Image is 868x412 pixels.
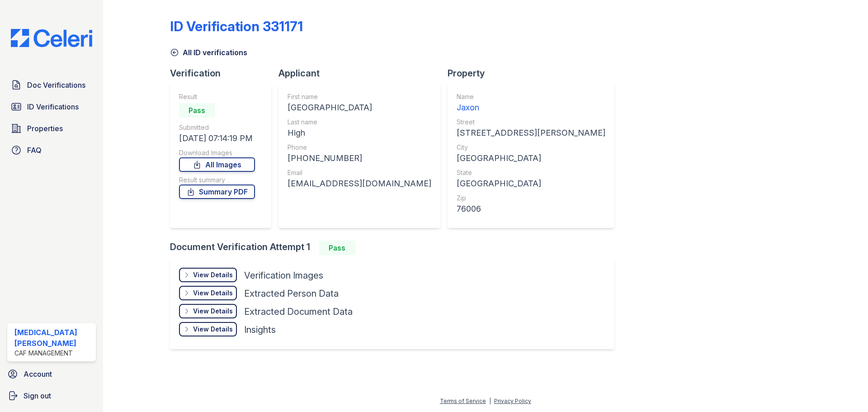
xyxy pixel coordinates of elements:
div: View Details [193,307,233,316]
div: View Details [193,289,233,298]
div: Property [448,67,622,80]
div: [STREET_ADDRESS][PERSON_NAME] [457,127,605,139]
div: Zip [457,194,605,203]
div: Jaxon [457,101,605,114]
span: Properties [27,123,63,134]
span: ID Verifications [27,101,79,112]
a: Summary PDF [179,185,255,199]
div: Document Verification Attempt 1 [170,241,622,255]
div: Applicant [278,67,448,80]
div: Result summary [179,175,255,185]
div: Email [288,168,431,177]
div: [EMAIL_ADDRESS][DOMAIN_NAME] [288,177,431,190]
a: All Images [179,157,255,172]
span: Doc Verifications [27,80,85,90]
div: Pass [179,103,215,118]
a: Sign out [4,387,99,405]
span: Sign out [24,390,51,401]
div: Last name [288,118,431,127]
a: FAQ [7,141,96,159]
div: View Details [193,325,233,334]
div: View Details [193,270,233,279]
div: Phone [288,143,431,152]
div: [GEOGRAPHIC_DATA] [288,101,431,114]
div: High [288,127,431,139]
a: Name Jaxon [457,92,605,114]
div: Verification [170,67,278,80]
div: Extracted Person Data [244,287,339,300]
div: Submitted [179,123,255,132]
div: Name [457,92,605,101]
a: Properties [7,119,96,137]
a: Account [4,365,99,383]
div: | [489,398,491,404]
img: CE_Logo_Blue-a8612792a0a2168367f1c8372b55b34899dd931a85d93a1a3d3e32e68fde9ad4.png [4,29,99,47]
span: Account [24,369,52,379]
div: Download Images [179,148,255,157]
div: Street [457,118,605,127]
div: [GEOGRAPHIC_DATA] [457,177,605,190]
div: [MEDICAL_DATA][PERSON_NAME] [14,327,92,349]
a: All ID verifications [170,47,247,58]
span: FAQ [27,145,42,156]
div: [GEOGRAPHIC_DATA] [457,152,605,165]
div: [PHONE_NUMBER] [288,152,431,165]
div: Insights [244,323,276,336]
div: 76006 [457,203,605,215]
div: Result [179,92,255,101]
div: ID Verification 331171 [170,18,303,34]
div: [DATE] 07:14:19 PM [179,132,255,145]
a: ID Verifications [7,98,96,116]
a: Doc Verifications [7,76,96,94]
div: First name [288,92,431,101]
a: Terms of Service [440,398,486,404]
div: Pass [319,241,355,255]
a: Privacy Policy [494,398,531,404]
div: Verification Images [244,269,323,282]
div: Extracted Document Data [244,305,353,318]
div: State [457,168,605,177]
div: City [457,143,605,152]
div: CAF Management [14,349,92,358]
